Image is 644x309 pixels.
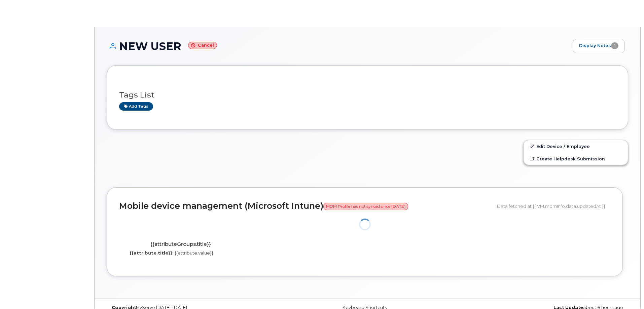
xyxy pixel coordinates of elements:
[573,39,625,53] a: Display Notes1
[119,102,153,111] a: Add tags
[323,203,408,210] span: MDM Profile has not synced since [DATE]
[188,42,217,49] small: Cancel
[119,201,492,211] h2: Mobile device management (Microsoft Intune)
[611,42,618,49] span: 1
[524,140,628,152] a: Edit Device / Employee
[130,250,174,256] label: {{attribute.title}}:
[524,153,628,165] a: Create Helpdesk Submission
[497,200,610,213] div: Data fetched at {{ VM.mdmInfo.data.updatedAt }}
[175,250,213,256] span: {{attribute.value}}
[107,40,569,52] h1: NEW USER
[124,241,237,247] h4: {{attributeGroups.title}}
[119,91,616,99] h3: Tags List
